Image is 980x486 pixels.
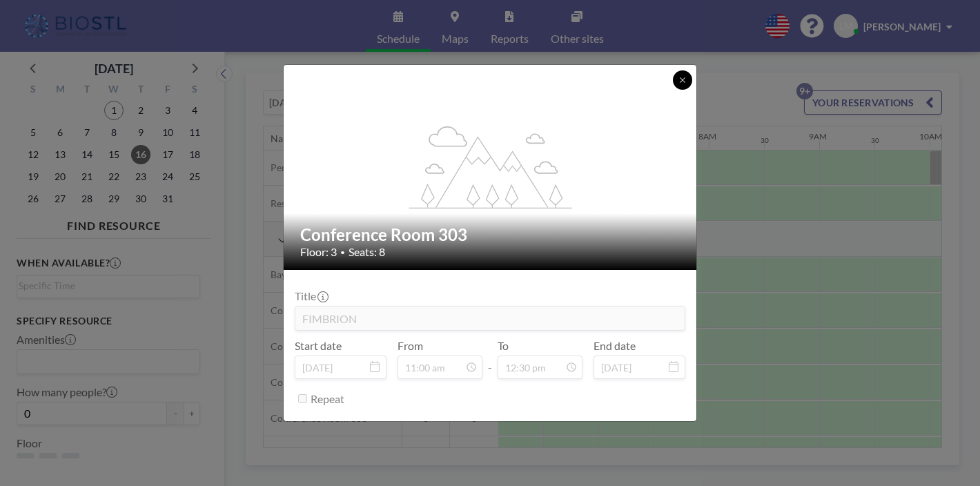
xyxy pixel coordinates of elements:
[409,125,572,208] g: flex-grow: 1.2;
[295,289,327,303] label: Title
[498,339,509,353] label: To
[488,344,492,374] span: -
[300,224,681,245] h2: Conference Room 303
[594,339,636,353] label: End date
[311,392,344,406] label: Repeat
[300,245,337,259] span: Floor: 3
[398,339,423,353] label: From
[295,339,342,353] label: Start date
[295,307,685,330] input: (No title)
[340,247,345,257] span: •
[349,245,385,259] span: Seats: 8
